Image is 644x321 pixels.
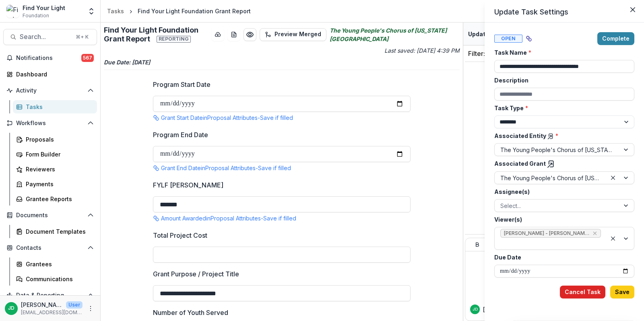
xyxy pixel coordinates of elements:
button: Save [610,286,634,298]
label: Task Type [494,104,630,112]
span: Open [494,35,522,43]
button: View dependent tasks [522,32,535,45]
button: Close [626,3,639,16]
label: Associated Grant [494,159,630,168]
div: Clear selected options [608,234,618,243]
button: Cancel Task [560,286,605,298]
label: Due Date [494,253,630,261]
label: Associated Entity [494,132,630,140]
label: Description [494,76,630,84]
button: Complete [597,32,634,45]
label: Viewer(s) [494,215,630,224]
div: Clear selected options [608,173,618,183]
label: Task Name [494,48,630,57]
span: [PERSON_NAME] - [PERSON_NAME][EMAIL_ADDRESS][DOMAIN_NAME] [504,230,589,236]
label: Assignee(s) [494,187,630,196]
div: Remove Jeffrey Dollinger - jdollinger@fylf.org [592,229,598,237]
